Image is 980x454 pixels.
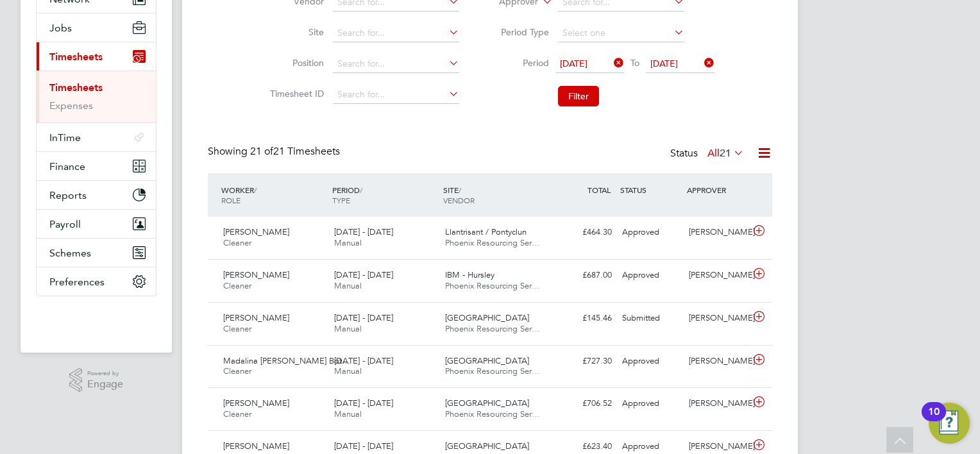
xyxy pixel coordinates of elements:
[49,247,91,259] span: Schemes
[617,308,684,329] div: Submitted
[49,51,103,63] span: Timesheets
[929,403,970,444] button: Open Resource Center, 10 new notifications
[491,57,549,69] label: Period
[49,276,105,288] span: Preferences
[49,131,81,144] span: InTime
[266,57,324,69] label: Position
[37,13,156,42] button: Jobs
[223,398,289,408] span: [PERSON_NAME]
[329,178,440,212] div: PERIOD
[266,88,324,99] label: Timesheet ID
[445,323,540,334] span: Phoenix Resourcing Ser…
[223,323,251,334] span: Cleaner
[459,185,461,195] span: /
[334,355,393,366] span: [DATE] - [DATE]
[87,368,123,379] span: Powered by
[334,312,393,323] span: [DATE] - [DATE]
[650,58,678,69] span: [DATE]
[49,189,87,201] span: Reports
[334,441,393,451] span: [DATE] - [DATE]
[684,178,750,201] div: APPROVER
[334,226,393,237] span: [DATE] - [DATE]
[37,42,156,71] button: Timesheets
[684,393,750,414] div: [PERSON_NAME]
[223,408,251,419] span: Cleaner
[627,55,643,71] span: To
[49,99,93,112] a: Expenses
[49,218,81,230] span: Payroll
[445,398,529,408] span: [GEOGRAPHIC_DATA]
[218,178,329,212] div: WORKER
[550,222,617,243] div: £464.30
[334,237,362,248] span: Manual
[49,22,72,34] span: Jobs
[445,312,529,323] span: [GEOGRAPHIC_DATA]
[37,309,156,330] img: fastbook-logo-retina.png
[37,181,156,209] button: Reports
[223,269,289,280] span: [PERSON_NAME]
[333,55,459,73] input: Search for...
[250,145,273,158] span: 21 of
[684,351,750,372] div: [PERSON_NAME]
[334,323,362,334] span: Manual
[87,379,123,390] span: Engage
[550,351,617,372] div: £727.30
[223,441,289,451] span: [PERSON_NAME]
[334,280,362,291] span: Manual
[684,222,750,243] div: [PERSON_NAME]
[617,393,684,414] div: Approved
[684,308,750,329] div: [PERSON_NAME]
[223,237,251,248] span: Cleaner
[223,366,251,376] span: Cleaner
[37,210,156,238] button: Payroll
[221,195,241,205] span: ROLE
[445,226,527,237] span: Llantrisant / Pontyclun
[445,408,540,419] span: Phoenix Resourcing Ser…
[684,265,750,286] div: [PERSON_NAME]
[37,71,156,122] div: Timesheets
[49,160,85,172] span: Finance
[707,147,744,160] label: All
[360,185,362,195] span: /
[334,408,362,419] span: Manual
[333,86,459,104] input: Search for...
[223,312,289,323] span: [PERSON_NAME]
[445,355,529,366] span: [GEOGRAPHIC_DATA]
[445,237,540,248] span: Phoenix Resourcing Ser…
[560,58,587,69] span: [DATE]
[550,308,617,329] div: £145.46
[36,309,156,330] a: Go to home page
[254,185,257,195] span: /
[550,265,617,286] div: £687.00
[443,195,475,205] span: VENDOR
[491,26,549,38] label: Period Type
[445,269,494,280] span: IBM - Hursley
[558,86,599,106] button: Filter
[617,222,684,243] div: Approved
[37,123,156,151] button: InTime
[587,185,611,195] span: TOTAL
[69,368,124,392] a: Powered byEngage
[250,145,340,158] span: 21 Timesheets
[440,178,551,212] div: SITE
[558,24,684,42] input: Select one
[37,267,156,296] button: Preferences
[334,269,393,280] span: [DATE] - [DATE]
[445,441,529,451] span: [GEOGRAPHIC_DATA]
[617,351,684,372] div: Approved
[334,366,362,376] span: Manual
[445,366,540,376] span: Phoenix Resourcing Ser…
[332,195,350,205] span: TYPE
[49,81,103,94] a: Timesheets
[37,239,156,267] button: Schemes
[208,145,342,158] div: Showing
[550,393,617,414] div: £706.52
[720,147,731,160] span: 21
[445,280,540,291] span: Phoenix Resourcing Ser…
[223,355,350,366] span: Madalina [PERSON_NAME] Bot…
[617,265,684,286] div: Approved
[266,26,324,38] label: Site
[333,24,459,42] input: Search for...
[37,152,156,180] button: Finance
[223,226,289,237] span: [PERSON_NAME]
